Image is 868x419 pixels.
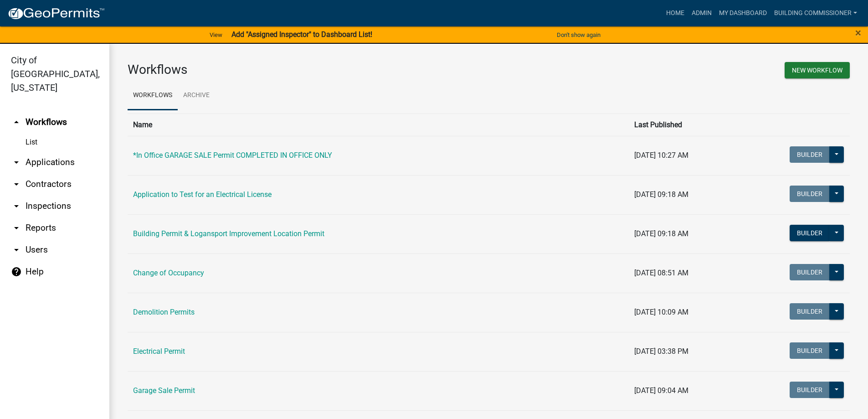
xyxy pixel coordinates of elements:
span: [DATE] 09:18 AM [634,190,688,199]
button: New Workflow [785,62,850,78]
i: arrow_drop_down [11,244,22,255]
button: Builder [790,225,830,241]
i: arrow_drop_up [11,117,22,128]
i: help [11,266,22,277]
i: arrow_drop_down [11,222,22,233]
a: Change of Occupancy [133,269,204,277]
th: Name [128,114,629,136]
strong: Add "Assigned Inspector" to Dashboard List! [231,30,372,39]
a: Building Commissioner [770,5,861,22]
span: [DATE] 03:38 PM [634,347,688,356]
a: *In Office GARAGE SALE Permit COMPLETED IN OFFICE ONLY [133,151,332,160]
i: arrow_drop_down [11,179,22,190]
th: Last Published [629,114,739,136]
button: Builder [790,382,830,398]
button: Don't show again [553,27,604,42]
button: Builder [790,186,830,202]
button: Builder [790,146,830,163]
i: arrow_drop_down [11,157,22,168]
a: Admin [688,5,715,22]
span: [DATE] 10:27 AM [634,151,688,160]
a: View [206,27,226,42]
a: Building Permit & Logansport Improvement Location Permit [133,229,324,238]
button: Builder [790,342,830,359]
span: [DATE] 10:09 AM [634,308,688,316]
a: Demolition Permits [133,308,195,316]
a: Electrical Permit [133,347,185,356]
span: [DATE] 09:18 AM [634,229,688,238]
span: [DATE] 08:51 AM [634,269,688,277]
button: Close [855,27,861,38]
a: Garage Sale Permit [133,386,195,395]
a: My Dashboard [715,5,770,22]
button: Builder [790,264,830,280]
h3: Workflows [128,62,482,78]
span: × [855,26,861,39]
span: [DATE] 09:04 AM [634,386,688,395]
i: arrow_drop_down [11,201,22,212]
a: Archive [178,81,215,110]
a: Home [663,5,688,22]
a: Workflows [128,81,178,110]
a: Application to Test for an Electrical License [133,190,272,199]
button: Builder [790,303,830,320]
